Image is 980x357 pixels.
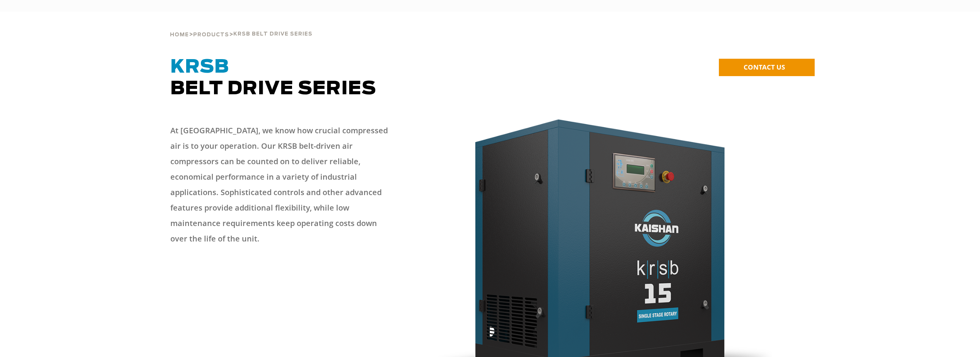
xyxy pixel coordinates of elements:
[170,31,189,38] a: Home
[170,58,376,98] span: Belt Drive Series
[744,63,785,71] span: CONTACT US
[193,31,229,38] a: Products
[170,123,394,246] p: At [GEOGRAPHIC_DATA], we know how crucial compressed air is to your operation. Our KRSB belt-driv...
[719,59,815,76] a: CONTACT US
[233,32,313,37] span: krsb belt drive series
[170,58,229,76] span: KRSB
[193,32,229,37] span: Products
[170,12,313,41] div: > >
[170,32,189,37] span: Home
